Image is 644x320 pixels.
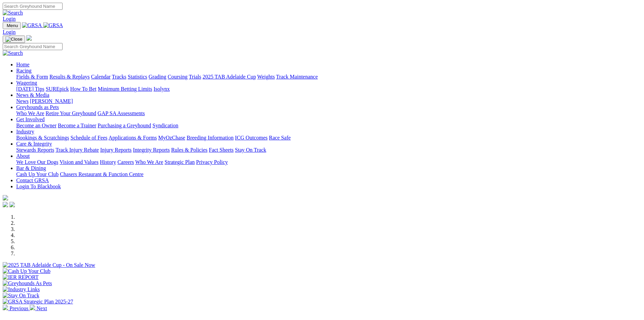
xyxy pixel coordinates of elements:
[16,159,58,165] a: We Love Our Dogs
[3,43,63,50] input: Search
[3,10,23,16] img: Search
[171,147,208,153] a: Rules & Policies
[16,159,641,165] div: About
[3,280,52,286] img: Greyhounds As Pets
[26,35,32,41] img: logo-grsa-white.png
[7,23,18,28] span: Menu
[98,110,145,116] a: GAP SA Assessments
[3,268,50,274] img: Cash Up Your Club
[3,293,39,299] img: Stay On Track
[16,98,28,104] a: News
[3,50,23,56] img: Search
[98,86,152,92] a: Minimum Betting Limits
[16,153,30,159] a: About
[16,171,58,177] a: Cash Up Your Club
[46,86,69,92] a: SUREpick
[70,86,97,92] a: How To Bet
[16,86,641,92] div: Wagering
[37,305,47,311] span: Next
[60,171,143,177] a: Chasers Restaurant & Function Centre
[112,74,126,80] a: Tracks
[16,135,69,141] a: Bookings & Scratchings
[49,74,90,80] a: Results & Replays
[158,135,185,141] a: MyOzChase
[55,147,99,153] a: Track Injury Rebate
[133,147,170,153] a: Integrity Reports
[16,129,34,134] a: Industry
[16,184,61,189] a: Login To Blackbook
[58,123,96,128] a: Become a Trainer
[269,135,290,141] a: Race Safe
[70,135,107,141] a: Schedule of Fees
[59,159,98,165] a: Vision and Values
[128,74,147,80] a: Statistics
[3,202,8,207] img: facebook.svg
[16,98,641,104] div: News & Media
[16,104,59,110] a: Greyhounds as Pets
[187,135,234,141] a: Breeding Information
[100,147,132,153] a: Injury Reports
[3,305,30,311] a: Previous
[16,177,49,183] a: Contact GRSA
[153,86,170,92] a: Isolynx
[3,16,16,22] a: Login
[3,29,16,35] a: Login
[98,123,151,128] a: Purchasing a Greyhound
[16,135,641,141] div: Industry
[152,123,178,128] a: Syndication
[16,147,54,153] a: Stewards Reports
[3,274,39,280] img: IER REPORT
[16,123,641,129] div: Get Involved
[16,74,641,80] div: Racing
[16,92,49,98] a: News & Media
[209,147,234,153] a: Fact Sheets
[16,86,44,92] a: [DATE] Tips
[100,159,116,165] a: History
[189,74,201,80] a: Trials
[46,110,96,116] a: Retire Your Greyhound
[165,159,195,165] a: Strategic Plan
[3,22,21,29] button: Toggle navigation
[5,37,22,42] img: Close
[3,286,40,293] img: Industry Links
[16,110,44,116] a: Who We Are
[3,305,8,310] img: chevron-left-pager-white.svg
[257,74,275,80] a: Weights
[3,262,95,268] img: 2025 TAB Adelaide Cup - On Sale Now
[16,141,52,147] a: Care & Integrity
[16,68,31,73] a: Racing
[196,159,228,165] a: Privacy Policy
[135,159,163,165] a: Who We Are
[168,74,188,80] a: Coursing
[202,74,256,80] a: 2025 TAB Adelaide Cup
[16,165,46,171] a: Bar & Dining
[30,98,73,104] a: [PERSON_NAME]
[3,195,8,200] img: logo-grsa-white.png
[3,3,63,10] input: Search
[16,80,37,86] a: Wagering
[22,22,42,28] img: GRSA
[16,171,641,177] div: Bar & Dining
[43,22,63,28] img: GRSA
[117,159,134,165] a: Careers
[9,305,28,311] span: Previous
[109,135,157,141] a: Applications & Forms
[16,110,641,116] div: Greyhounds as Pets
[30,305,35,310] img: chevron-right-pager-white.svg
[235,135,267,141] a: ICG Outcomes
[16,74,48,80] a: Fields & Form
[276,74,318,80] a: Track Maintenance
[3,299,73,305] img: GRSA Strategic Plan 2025-27
[30,305,47,311] a: Next
[149,74,166,80] a: Grading
[16,123,56,128] a: Become an Owner
[3,36,25,43] button: Toggle navigation
[235,147,266,153] a: Stay On Track
[16,116,45,122] a: Get Involved
[16,147,641,153] div: Care & Integrity
[9,202,15,207] img: twitter.svg
[16,62,29,67] a: Home
[91,74,111,80] a: Calendar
